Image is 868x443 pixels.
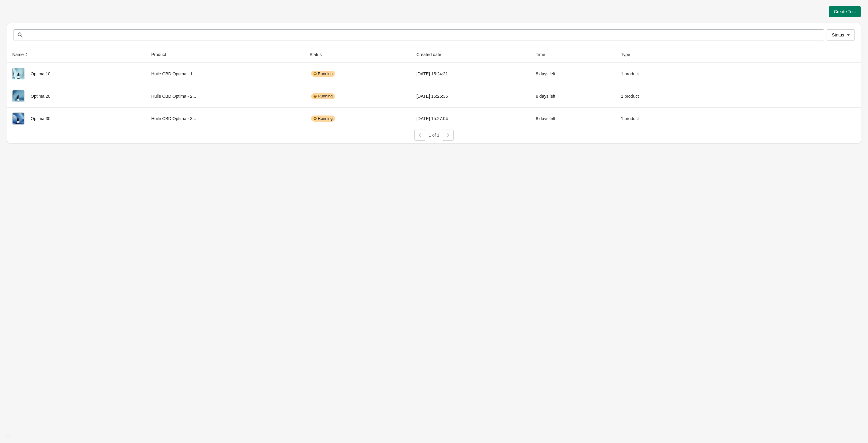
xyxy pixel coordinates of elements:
[536,112,611,125] div: 8 days left
[829,6,861,17] button: Create Test
[6,418,26,437] iframe: chat widget
[31,94,51,99] span: Optima 20
[151,90,300,102] div: Huile CBD Optima - 2...
[428,133,439,138] span: 1 of 1
[311,115,335,122] div: Running
[151,68,300,80] div: Huile CBD Optima - 1...
[832,32,844,37] span: Status
[151,112,300,125] div: Huile CBD Optima - 3...
[31,116,51,121] span: Optima 30
[417,90,526,102] div: [DATE] 15:25:35
[533,49,554,60] button: Time
[621,90,691,102] div: 1 product
[536,68,611,80] div: 8 days left
[307,49,330,60] button: Status
[10,49,32,60] button: Name
[414,49,450,60] button: Created date
[536,90,611,102] div: 8 days left
[834,9,856,14] span: Create Test
[621,68,691,80] div: 1 product
[31,71,51,76] span: Optima 10
[311,71,335,77] div: Running
[621,112,691,125] div: 1 product
[619,49,639,60] button: Type
[149,49,175,60] button: Product
[311,93,335,99] div: Running
[417,68,526,80] div: [DATE] 15:24:21
[417,112,526,125] div: [DATE] 15:27:04
[827,29,855,40] button: Status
